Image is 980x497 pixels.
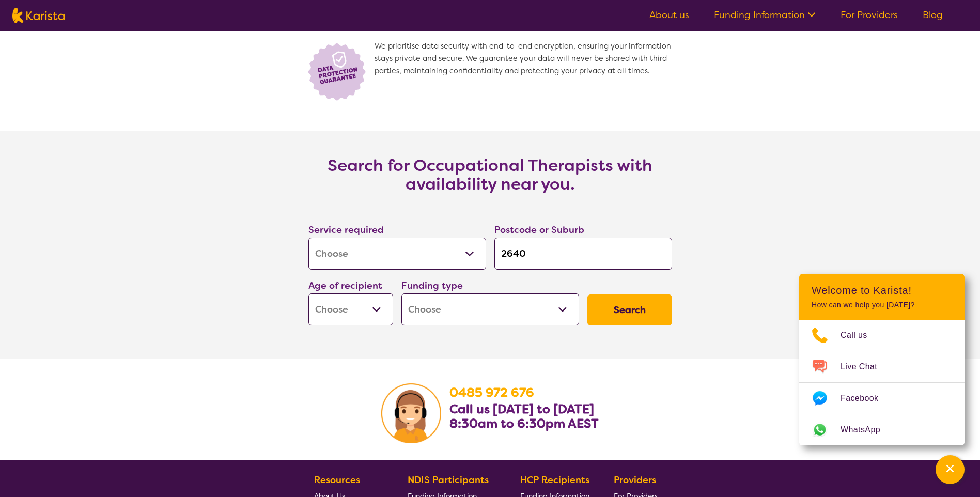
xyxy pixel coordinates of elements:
[614,474,656,486] b: Providers
[799,320,965,445] ul: Choose channel
[841,328,880,343] span: Call us
[494,238,672,270] input: Type
[314,474,360,486] b: Resources
[408,474,489,486] b: NDIS Participants
[304,40,375,102] img: Lock icon
[841,9,898,21] a: For Providers
[799,274,965,445] div: Channel Menu
[381,383,441,443] img: Karista Client Service
[812,284,952,297] h2: Welcome to Karista!
[449,415,599,432] b: 8:30am to 6:30pm AEST
[587,294,672,325] button: Search
[841,359,890,375] span: Live Chat
[936,455,965,484] button: Channel Menu
[494,224,584,236] label: Postcode or Suburb
[841,391,891,406] span: Facebook
[923,9,943,21] a: Blog
[799,414,965,445] a: Web link opens in a new tab.
[449,384,534,401] a: 0485 972 676
[841,422,893,438] span: WhatsApp
[12,8,65,23] img: Karista logo
[812,301,952,309] p: How can we help you [DATE]?
[449,401,594,417] b: Call us [DATE] to [DATE]
[308,279,382,292] label: Age of recipient
[401,279,463,292] label: Funding type
[714,9,816,21] a: Funding Information
[375,40,676,102] span: We prioritise data security with end-to-end encryption, ensuring your information stays private a...
[520,474,589,486] b: HCP Recipients
[284,156,697,193] h3: Search for Occupational Therapists with availability near you.
[308,224,384,236] label: Service required
[649,9,689,21] a: About us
